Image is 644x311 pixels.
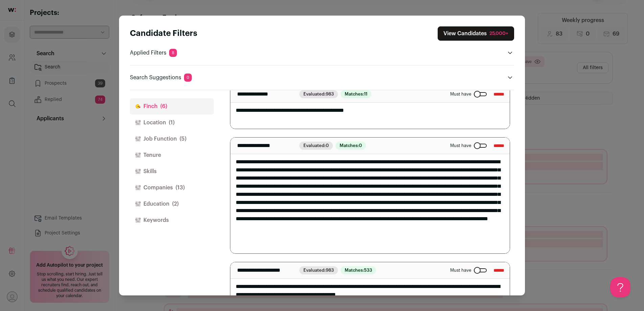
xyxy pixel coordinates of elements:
[130,163,214,180] button: Skills
[610,277,630,297] iframe: Help Scout Beacon - Open
[160,102,167,110] span: (6)
[172,200,179,208] span: (2)
[299,90,338,98] span: Evaluated:
[438,26,514,41] button: Close search preferences
[489,30,508,37] div: 25,000+
[359,143,362,148] span: 0
[169,119,175,127] span: (1)
[326,268,334,272] span: 983
[364,268,372,272] span: 533
[326,143,329,148] span: 0
[130,98,214,115] button: Finch(6)
[130,147,214,163] button: Tenure
[130,29,197,38] strong: Candidate Filters
[130,49,177,57] p: Applied Filters
[130,180,214,196] button: Companies(13)
[130,212,214,228] button: Keywords
[341,90,371,98] span: Matches:
[450,268,471,273] span: Must have
[130,115,214,131] button: Location(1)
[130,74,192,82] p: Search Suggestions
[176,184,185,192] span: (13)
[130,196,214,212] button: Education(2)
[299,142,333,150] span: Evaluated:
[180,135,186,143] span: (5)
[169,49,177,57] span: 8
[450,143,471,148] span: Must have
[336,142,366,150] span: Matches:
[364,92,367,96] span: 11
[326,92,334,96] span: 983
[506,49,514,57] button: Open applied filters
[184,74,192,82] span: 0
[341,266,376,274] span: Matches:
[299,266,338,274] span: Evaluated:
[450,91,471,97] span: Must have
[130,131,214,147] button: Job Function(5)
